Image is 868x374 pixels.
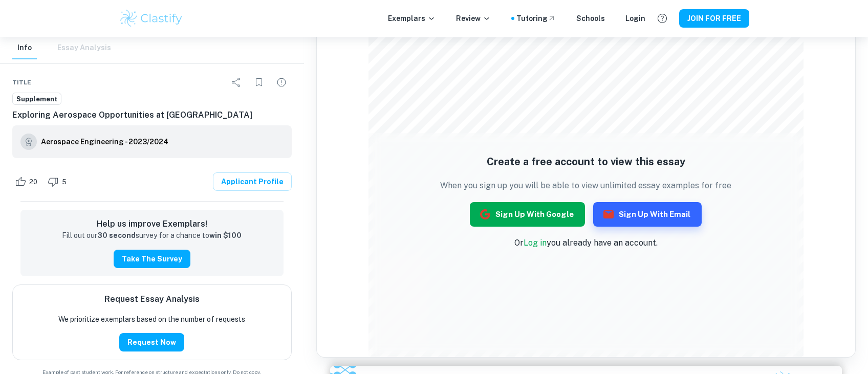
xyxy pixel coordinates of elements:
[388,13,436,24] p: Exemplars
[29,218,275,230] h6: Help us improve Exemplars!
[524,238,547,248] a: Log in
[271,72,292,93] div: Report issue
[470,202,585,227] button: Sign up with Google
[440,237,731,249] p: Or you already have an account.
[213,172,292,191] a: Applicant Profile
[12,37,37,59] button: Info
[679,9,749,28] button: JOIN FOR FREE
[62,230,242,241] p: Fill out our survey for a chance to
[209,231,242,239] strong: win $100
[440,180,731,192] p: When you sign up you will be able to view unlimited essay examples for free
[456,13,491,24] p: Review
[119,333,184,351] button: Request Now
[12,173,43,190] div: Like
[41,134,168,150] a: Aerospace Engineering - 2023/2024
[440,154,731,169] h5: Create a free account to view this essay
[625,13,645,24] a: Login
[249,72,269,93] div: Bookmark
[114,250,190,268] button: Take the Survey
[654,10,671,27] button: Help and Feedback
[41,136,168,147] h6: Aerospace Engineering - 2023/2024
[576,13,605,24] a: Schools
[119,8,184,29] img: Clastify logo
[593,202,702,227] button: Sign up with Email
[104,293,200,305] h6: Request Essay Analysis
[12,93,61,105] a: Supplement
[24,177,43,187] span: 20
[12,78,31,87] span: Title
[56,177,72,187] span: 5
[516,13,556,24] a: Tutoring
[58,314,245,325] p: We prioritize exemplars based on the number of requests
[12,109,292,121] h6: Exploring Aerospace Opportunities at [GEOGRAPHIC_DATA]
[45,173,72,190] div: Dislike
[13,94,61,104] span: Supplement
[97,231,136,239] strong: 30 second
[226,72,247,93] div: Share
